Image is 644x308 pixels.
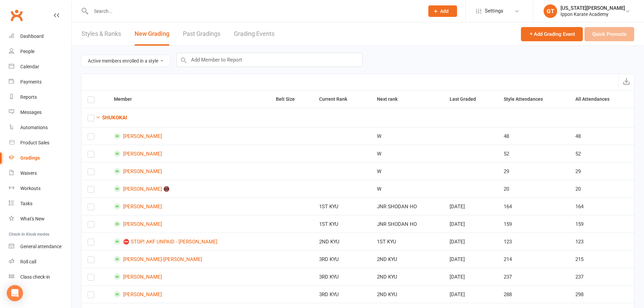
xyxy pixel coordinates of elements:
div: Roll call [20,259,36,264]
td: JNR SHODAN HO [371,215,444,233]
td: 48 [569,127,634,145]
a: People [9,44,71,59]
div: Workouts [20,186,41,191]
a: Dashboard [9,29,71,44]
a: Messages [9,105,71,120]
a: New Grading [135,22,169,46]
td: 20 [498,180,570,197]
a: [PERSON_NAME] [114,203,263,210]
button: Add [428,5,457,17]
td: 215 [569,250,634,268]
td: 123 [498,233,570,250]
td: 159 [569,215,634,233]
td: 2ND KYU [371,250,444,268]
div: [US_STATE][PERSON_NAME] [560,5,625,11]
a: Workouts [9,181,71,196]
td: 159 [498,215,570,233]
a: What's New [9,211,71,227]
a: Reports [9,90,71,105]
td: 2ND KYU [371,285,444,303]
span: Add [440,8,449,14]
a: [PERSON_NAME] [114,168,263,174]
td: 52 [498,145,570,162]
td: 2ND KYU [371,268,444,285]
span: Add Grading Event [529,31,575,37]
button: Add Grading Event [521,27,583,41]
td: W [371,145,444,162]
td: 3RD KYU [313,268,371,285]
td: 298 [569,285,634,303]
td: 1ST KYU [313,197,371,215]
th: Member [108,91,269,108]
td: 237 [498,268,570,285]
a: Product Sales [9,135,71,150]
td: 164 [569,197,634,215]
td: [DATE] [444,215,497,233]
div: GT [544,4,557,18]
div: Tasks [20,201,32,206]
th: Belt Size [270,91,313,108]
div: Class check-in [20,274,50,280]
div: Automations [20,125,48,130]
a: Styles & Ranks [81,22,121,46]
span: Settings [485,3,503,19]
td: 48 [498,127,570,145]
td: 237 [569,268,634,285]
input: Search... [89,6,420,16]
td: 123 [569,233,634,250]
a: Waivers [9,166,71,181]
a: Calendar [9,59,71,74]
div: Ippon Karate Academy [560,11,625,17]
div: General attendance [20,244,62,249]
th: Select all [81,91,108,108]
a: Past Gradings [183,22,220,46]
td: 288 [498,285,570,303]
button: SHUKOKAI [96,114,127,122]
td: [DATE] [444,197,497,215]
div: Waivers [20,170,37,176]
td: 29 [498,162,570,180]
td: W [371,180,444,197]
a: ⛔ STOP! AKF UNPAID - [PERSON_NAME] [114,238,263,245]
th: Last Graded [444,91,497,108]
div: Payments [20,79,42,85]
td: [DATE] [444,250,497,268]
td: 52 [569,145,634,162]
a: [PERSON_NAME] [114,274,263,280]
div: People [20,49,34,54]
a: General attendance kiosk mode [9,239,71,254]
td: W [371,127,444,145]
td: 29 [569,162,634,180]
a: [PERSON_NAME] [114,221,263,227]
input: Add Member to Report [176,53,362,67]
td: 3RD KYU [313,285,371,303]
td: 3RD KYU [313,250,371,268]
a: [PERSON_NAME] 📵 [114,186,263,192]
th: Current Rank [313,91,371,108]
td: W [371,162,444,180]
a: Clubworx [8,7,25,24]
td: [DATE] [444,285,497,303]
div: Dashboard [20,33,44,39]
a: Automations [9,120,71,135]
a: [PERSON_NAME]-[PERSON_NAME] [114,256,263,262]
td: 214 [498,250,570,268]
td: [DATE] [444,268,497,285]
a: Payments [9,74,71,90]
a: Class kiosk mode [9,269,71,285]
a: [PERSON_NAME] [114,133,263,139]
td: 20 [569,180,634,197]
th: Style Attendances [498,91,570,108]
div: What's New [20,216,45,221]
div: Product Sales [20,140,49,145]
td: 2ND KYU [313,233,371,250]
div: Messages [20,110,42,115]
td: [DATE] [444,233,497,250]
a: [PERSON_NAME] [114,150,263,157]
td: JNR SHODAN HO [371,197,444,215]
a: Gradings [9,150,71,166]
td: 1ST KYU [371,233,444,250]
td: 164 [498,197,570,215]
a: Tasks [9,196,71,211]
a: Roll call [9,254,71,269]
